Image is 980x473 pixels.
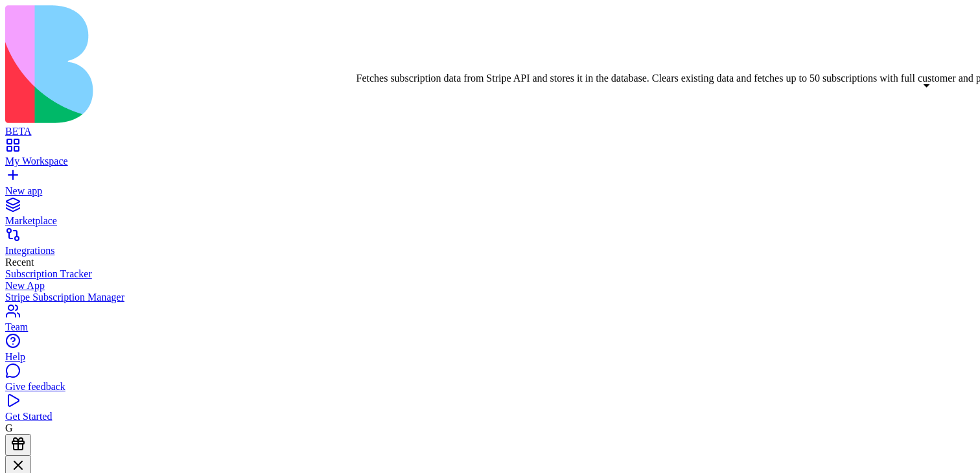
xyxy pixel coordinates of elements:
a: New App [5,280,975,292]
a: New app [5,174,975,197]
a: Subscription Tracker [5,268,975,280]
a: Get Started [5,399,975,422]
div: Marketplace [5,215,975,227]
span: G [5,422,13,433]
div: Team [5,321,975,333]
div: New app [5,185,975,197]
a: Give feedback [5,369,975,393]
a: Team [5,310,975,333]
div: Integrations [5,245,975,257]
div: BETA [5,126,975,137]
img: logo [5,5,526,123]
a: Integrations [5,233,975,257]
div: My Workspace [5,156,975,167]
a: Stripe Subscription Manager [5,292,975,303]
a: Help [5,340,975,363]
a: Marketplace [5,203,975,227]
a: BETA [5,114,975,137]
div: Give feedback [5,381,975,393]
div: Get Started [5,411,975,422]
a: My Workspace [5,144,975,167]
span: Recent [5,257,34,268]
div: Help [5,351,975,363]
